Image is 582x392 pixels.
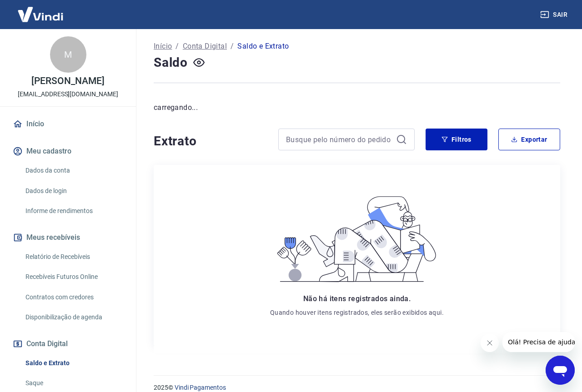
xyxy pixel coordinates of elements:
button: Sair [538,6,571,23]
p: Saldo e Extrato [237,41,289,52]
a: Informe de rendimentos [22,202,125,220]
p: / [231,41,234,52]
h4: Saldo [154,54,188,72]
a: Relatório de Recebíveis [22,248,125,266]
button: Meus recebíveis [11,228,125,248]
a: Disponibilização de agenda [22,308,125,327]
p: Quando houver itens registrados, eles serão exibidos aqui. [270,308,444,317]
img: Vindi [11,0,70,28]
button: Meu cadastro [11,141,125,161]
a: Início [11,114,125,134]
a: Dados da conta [22,161,125,180]
a: Conta Digital [183,41,227,52]
button: Conta Digital [11,334,125,354]
div: M [50,36,86,73]
p: [EMAIL_ADDRESS][DOMAIN_NAME] [18,89,118,99]
span: Não há itens registrados ainda. [303,294,411,303]
iframe: Botão para abrir a janela de mensagens [546,356,575,385]
a: Vindi Pagamentos [175,384,226,391]
a: Recebíveis Futuros Online [22,268,125,286]
p: carregando... [154,102,560,113]
a: Dados de login [22,182,125,200]
span: Olá! Precisa de ajuda? [5,6,76,14]
button: Exportar [498,129,560,150]
p: / [176,41,179,52]
button: Filtros [426,129,487,150]
iframe: Mensagem da empresa [502,332,575,352]
a: Início [154,41,172,52]
a: Saldo e Extrato [22,354,125,372]
a: Contratos com credores [22,288,125,307]
iframe: Fechar mensagem [481,334,499,352]
p: [PERSON_NAME] [31,76,104,86]
h4: Extrato [154,132,267,150]
input: Busque pelo número do pedido [286,133,392,146]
